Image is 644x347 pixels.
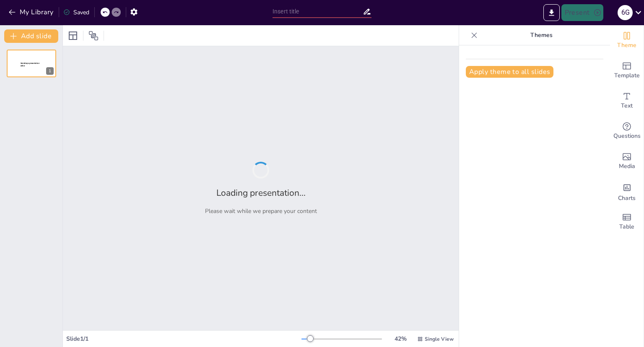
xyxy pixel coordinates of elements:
[561,4,603,21] button: Present
[4,29,58,43] button: Add slide
[617,41,636,50] span: Theme
[46,67,54,75] div: 1
[216,187,306,199] h2: Loading presentation...
[425,336,454,342] span: Single View
[613,131,641,141] span: Questions
[66,335,301,343] div: Slide 1 / 1
[610,25,644,55] div: Change the overall theme
[618,5,633,20] div: 6 G
[63,8,89,16] div: Saved
[610,55,644,86] div: Add ready made slides
[6,5,57,19] button: My Library
[205,207,317,215] p: Please wait while we prepare your content
[610,146,644,176] div: Add images, graphics, shapes or video
[610,86,644,116] div: Add text boxes
[618,194,636,203] span: Charts
[466,66,553,78] button: Apply theme to all slides
[66,29,80,42] div: Layout
[610,207,644,237] div: Add a table
[619,162,635,171] span: Media
[610,176,644,207] div: Add charts and graphs
[273,5,363,18] input: Insert title
[614,71,640,80] span: Template
[21,62,39,67] span: Sendsteps presentation editor
[610,116,644,146] div: Get real-time input from your audience
[619,222,634,231] span: Table
[618,4,633,21] button: 6 G
[621,101,633,110] span: Text
[543,4,560,21] button: Export to PowerPoint
[481,25,602,45] p: Themes
[390,335,410,343] div: 42 %
[7,50,56,77] div: 1
[88,31,99,41] span: Position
